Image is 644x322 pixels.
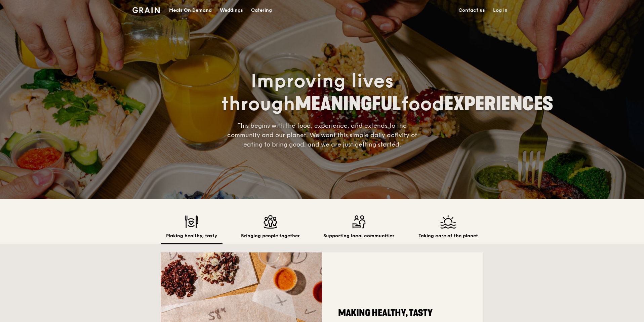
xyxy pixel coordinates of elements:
[241,215,300,229] img: Bringing people together
[251,0,272,21] div: Catering
[166,215,217,229] img: Making healthy, tasty
[338,307,467,319] h2: Making healthy, tasty
[489,0,512,21] a: Log in
[444,93,553,115] span: EXPERIENCES
[169,0,212,21] div: Meals On Demand
[454,0,489,21] a: Contact us
[418,233,478,239] h2: Taking care of the planet
[241,233,300,239] h2: Bringing people together
[227,122,417,148] span: This begins with the food, experience, and extends to the community and our planet. We want this ...
[323,215,395,229] img: Supporting local communities
[132,7,160,13] img: Grain
[247,0,276,21] a: Catering
[323,233,395,239] h2: Supporting local communities
[221,70,553,116] span: Improving lives through food
[418,215,478,229] img: Taking care of the planet
[166,233,217,239] h2: Making healthy, tasty
[295,93,401,115] span: MEANINGFUL
[216,0,247,21] a: Weddings
[220,0,243,21] div: Weddings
